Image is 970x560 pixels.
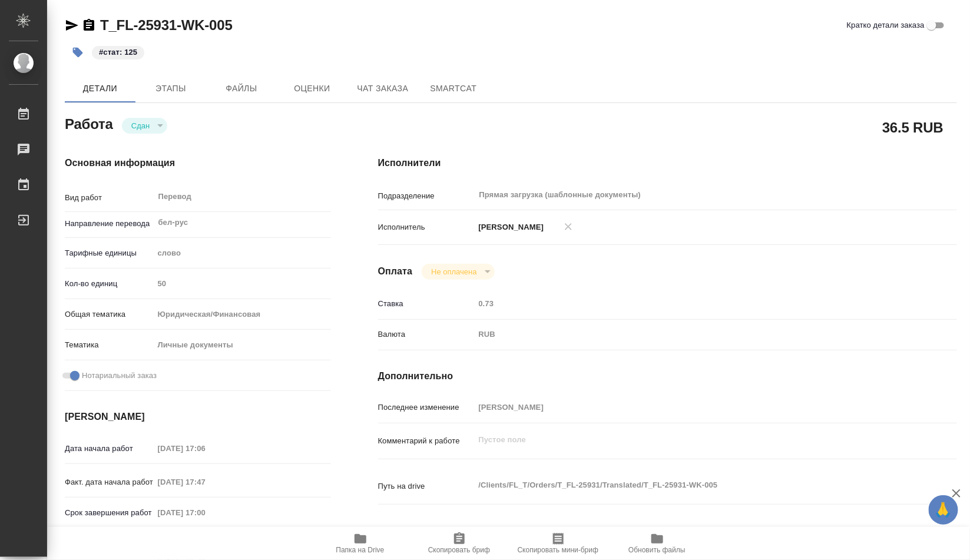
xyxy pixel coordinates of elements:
p: Ставка [378,298,475,310]
span: Скопировать бриф [428,546,490,554]
p: Вид работ [65,192,154,204]
p: Тематика [65,339,154,351]
div: RUB [475,324,909,344]
div: Личные документы [154,335,331,355]
span: Скопировать мини-бриф [518,546,598,554]
p: Исполнитель [378,221,475,233]
button: Скопировать мини-бриф [509,527,608,560]
div: слово [154,243,331,263]
p: Кол-во единиц [65,278,154,290]
button: Скопировать бриф [410,527,509,560]
div: Сдан [422,264,494,280]
p: #стат: 125 [99,47,137,58]
p: Комментарий к работе [378,435,475,447]
span: Обновить файлы [628,546,686,554]
p: Валюта [378,329,475,340]
span: Кратко детали заказа [847,19,925,31]
p: Общая тематика [65,309,154,320]
button: Сдан [128,121,153,131]
input: Пустое поле [154,504,257,521]
p: Путь на drive [378,481,475,492]
div: Сдан [122,118,167,134]
a: T_FL-25931-WK-005 [100,17,233,33]
p: Тарифные единицы [65,247,154,259]
input: Пустое поле [475,295,909,312]
button: Папка на Drive [311,527,410,560]
textarea: /Clients/FL_T/Orders/T_FL-25931/Translated/T_FL-25931-WK-005 [475,475,909,495]
input: Пустое поле [154,440,257,457]
button: Обновить файлы [608,527,707,560]
p: [PERSON_NAME] [475,221,544,233]
button: Скопировать ссылку [82,18,96,32]
input: Пустое поле [154,275,331,292]
p: Дата начала работ [65,443,154,455]
div: Юридическая/Финансовая [154,304,331,324]
span: Папка на Drive [336,546,385,554]
h4: [PERSON_NAME] [65,410,331,424]
button: Добавить тэг [65,39,91,65]
p: Направление перевода [65,218,154,230]
button: Скопировать ссылку для ЯМессенджера [65,18,79,32]
h4: Основная информация [65,156,331,170]
span: Этапы [143,81,199,96]
p: Подразделение [378,190,475,202]
h2: 36.5 RUB [882,117,943,137]
span: Оценки [284,81,340,96]
h4: Оплата [378,264,413,279]
p: Последнее изменение [378,402,475,413]
span: Файлы [213,81,270,96]
span: SmartCat [425,81,482,96]
button: 🙏 [929,495,958,525]
button: Не оплачена [428,267,480,277]
h4: Дополнительно [378,369,957,383]
p: Факт. дата начала работ [65,476,154,488]
span: 🙏 [933,498,954,522]
span: Нотариальный заказ [82,370,157,382]
h4: Исполнители [378,156,957,170]
input: Пустое поле [475,399,909,416]
h2: Работа [65,112,113,134]
input: Пустое поле [154,473,257,491]
span: Чат заказа [355,81,411,96]
span: Детали [72,81,128,96]
p: Срок завершения работ [65,507,154,519]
